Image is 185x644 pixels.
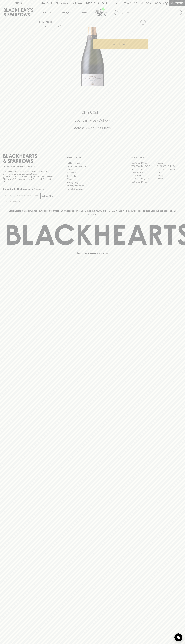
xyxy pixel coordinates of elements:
[3,170,54,183] p: It is against the law to sell or supply alcohol to, or to obtain alcohol on behalf of a person un...
[42,11,47,14] p: Shop
[67,171,118,174] a: Contact Us
[67,174,118,178] a: Gift Cards
[47,21,53,23] a: SHOP
[61,11,69,14] p: Tastings
[166,2,167,4] p: 0
[131,174,156,177] a: Fitzroy North
[5,194,40,198] input: e.g. jane@blackheartsandsparrows.com.au
[3,188,54,191] p: Subscribe to The Blackhearts Newsletter
[156,168,182,171] a: [GEOGRAPHIC_DATA]
[3,118,182,123] h5: Uber Same-Day Delivery
[67,165,118,168] a: Business & Bulk Gifting
[42,194,53,197] p: SUBSCRIBE
[14,2,23,5] p: FIND US
[5,209,180,216] p: Blackhearts & Sparrows acknowledges the traditional Custodians of land throughout [GEOGRAPHIC_DAT...
[3,100,182,144] div: Call to action block
[156,174,182,177] a: Geelong
[121,10,180,15] input: Try "Pinot noir"
[67,161,118,165] a: Bottle Drop FAQ's
[131,171,156,174] a: [PERSON_NAME]
[156,161,182,165] a: Braddon
[3,165,54,168] p: Sibling owned and run since [DATE]
[131,156,182,159] p: OUR STORES
[44,25,61,28] button: Add to wishlist
[67,156,118,159] p: OTHER AREAS
[145,2,151,5] p: Login
[67,168,118,171] a: Careers
[67,181,118,184] a: Privacy Policy
[56,6,74,18] a: Tastings
[131,177,156,180] a: [GEOGRAPHIC_DATA]
[113,42,127,46] p: ADD TO CART
[74,6,93,18] a: Stores
[127,2,137,5] p: Wishlist
[155,2,162,5] p: $0.00
[3,126,182,130] h5: Across Melbourne Metro
[67,184,118,187] a: Shipping Information
[177,636,180,639] img: bubble-icon
[3,200,54,203] p: We will never spam you
[131,168,156,171] a: Brunswick West
[131,161,156,165] a: [GEOGRAPHIC_DATA]
[39,21,45,23] a: HOME
[37,27,148,86] img: 40619.png
[67,178,118,181] a: FAQ's
[41,193,54,199] button: SUBSCRIBE
[3,111,182,115] h5: Click & Collect
[131,165,156,168] a: [GEOGRAPHIC_DATA]
[156,165,182,168] a: [GEOGRAPHIC_DATA]
[29,175,53,178] strong: Liquor License #32064953
[67,187,118,191] a: Terms & Conditions
[37,6,56,18] button: Shop
[93,39,148,49] button: ADD TO CART
[171,2,183,5] p: Checkout
[139,19,147,26] button: Add to wishlist
[80,11,87,14] p: Stores
[156,171,182,174] a: Fitzroy
[156,177,182,180] a: Prahran
[131,180,156,184] a: [GEOGRAPHIC_DATA]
